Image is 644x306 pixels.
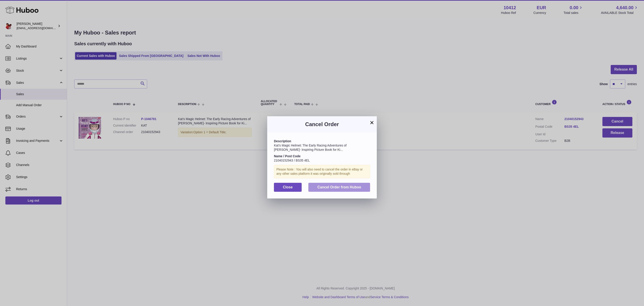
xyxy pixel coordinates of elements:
[274,183,302,192] button: Close
[274,139,291,143] strong: Description
[369,120,375,125] button: ×
[274,154,301,158] strong: Name / Post Code
[308,183,370,192] button: Cancel Order from Huboo
[274,144,347,151] span: Kat’s Magic Helmet: The Early Racing Adventures of [PERSON_NAME]- Inspiring Picture Book for Ki...
[274,121,370,128] h3: Cancel Order
[274,165,370,178] div: Please Note : You will also need to cancel the order in eBay or any other sales platform it was o...
[274,159,310,162] span: 21040152943 / BS35 4EL
[317,185,361,189] span: Cancel Order from Huboo
[283,185,293,189] span: Close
